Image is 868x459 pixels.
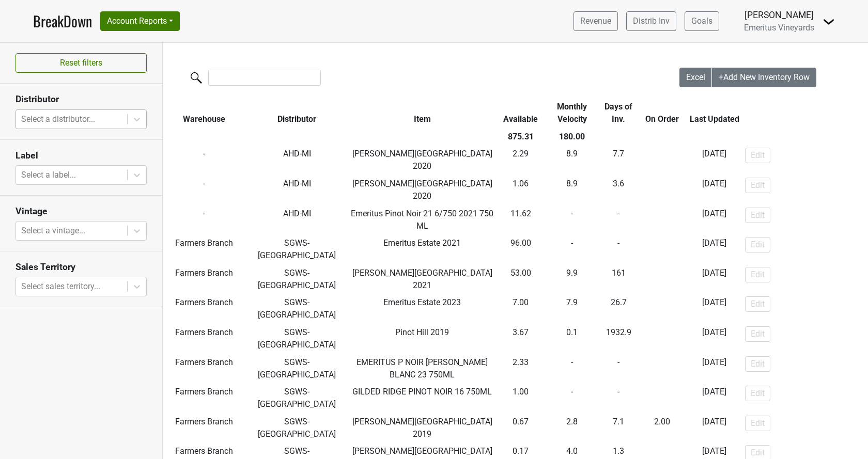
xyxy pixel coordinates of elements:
[686,72,705,82] span: Excel
[599,146,638,176] td: 7.7
[638,294,687,324] td: -
[745,296,770,312] button: Edit
[745,326,770,342] button: Edit
[100,11,180,31] button: Account Reports
[163,98,246,128] th: Warehouse: activate to sort column ascending
[16,53,147,73] button: Reset filters
[599,294,638,324] td: 26.7
[246,234,349,264] td: SGWS-[GEOGRAPHIC_DATA]
[246,324,349,354] td: SGWS-[GEOGRAPHIC_DATA]
[497,413,545,443] td: 0.67
[745,386,770,401] button: Edit
[163,354,246,384] td: Farmers Branch
[545,354,599,384] td: -
[599,234,638,264] td: -
[599,98,638,128] th: Days of Inv.: activate to sort column ascending
[246,354,349,384] td: SGWS-[GEOGRAPHIC_DATA]
[686,383,742,413] td: [DATE]
[246,264,349,294] td: SGWS-[GEOGRAPHIC_DATA]
[599,324,638,354] td: 1932.9
[686,146,742,176] td: [DATE]
[545,383,599,413] td: -
[744,8,814,22] div: [PERSON_NAME]
[599,383,638,413] td: -
[351,209,493,231] span: Emeritus Pinot Noir 21 6/750 2021 750 ML
[686,354,742,384] td: [DATE]
[352,417,492,439] span: [PERSON_NAME][GEOGRAPHIC_DATA] 2019
[599,413,638,443] td: 7.1
[497,98,545,128] th: Available: activate to sort column ascending
[163,383,246,413] td: Farmers Branch
[638,354,687,384] td: -
[685,11,719,31] a: Goals
[497,264,545,294] td: 53.00
[545,264,599,294] td: 9.9
[745,148,770,163] button: Edit
[352,149,492,171] span: [PERSON_NAME][GEOGRAPHIC_DATA] 2020
[545,146,599,176] td: 8.9
[163,234,246,264] td: Farmers Branch
[163,175,246,205] td: -
[686,98,742,128] th: Last Updated: activate to sort column ascending
[246,146,349,176] td: AHD-MI
[163,294,246,324] td: Farmers Branch
[745,208,770,223] button: Edit
[638,324,687,354] td: -
[497,128,545,146] th: 875.31
[497,324,545,354] td: 3.67
[712,68,816,87] button: +Add New Inventory Row
[352,179,492,201] span: [PERSON_NAME][GEOGRAPHIC_DATA] 2020
[383,297,461,307] span: Emeritus Estate 2023
[246,294,349,324] td: SGWS-[GEOGRAPHIC_DATA]
[638,413,687,443] td: -
[686,175,742,205] td: [DATE]
[638,146,687,176] td: -
[823,15,835,28] img: Dropdown Menu
[545,294,599,324] td: 7.9
[246,205,349,235] td: AHD-MI
[163,205,246,235] td: -
[599,205,638,235] td: -
[545,413,599,443] td: 2.8
[686,234,742,264] td: [DATE]
[745,267,770,282] button: Edit
[545,234,599,264] td: -
[383,238,461,248] span: Emeritus Estate 2021
[719,72,810,82] span: +Add New Inventory Row
[395,327,449,337] span: Pinot Hill 2019
[348,98,496,128] th: Item: activate to sort column ascending
[686,324,742,354] td: [DATE]
[357,357,488,379] span: EMERITUS P NOIR [PERSON_NAME] BLANC 23 750ML
[246,413,349,443] td: SGWS-[GEOGRAPHIC_DATA]
[163,324,246,354] td: Farmers Branch
[246,383,349,413] td: SGWS-[GEOGRAPHIC_DATA]
[638,175,687,205] td: -
[599,354,638,384] td: -
[545,205,599,235] td: -
[686,264,742,294] td: [DATE]
[745,178,770,193] button: Edit
[686,294,742,324] td: [DATE]
[574,11,618,31] a: Revenue
[744,23,814,33] span: Emeritus Vineyards
[352,387,492,397] span: GILDED RIDGE PINOT NOIR 16 750ML
[686,413,742,443] td: [DATE]
[638,234,687,264] td: -
[638,264,687,294] td: -
[745,237,770,252] button: Edit
[545,324,599,354] td: 0.1
[638,98,687,128] th: On Order: activate to sort column ascending
[16,206,147,217] h3: Vintage
[599,175,638,205] td: 3.6
[246,175,349,205] td: AHD-MI
[33,10,92,32] a: BreakDown
[497,294,545,324] td: 7.00
[545,175,599,205] td: 8.9
[16,150,147,161] h3: Label
[599,264,638,294] td: 161
[497,354,545,384] td: 2.33
[352,268,492,290] span: [PERSON_NAME][GEOGRAPHIC_DATA] 2021
[497,146,545,176] td: 2.29
[686,205,742,235] td: [DATE]
[163,264,246,294] td: Farmers Branch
